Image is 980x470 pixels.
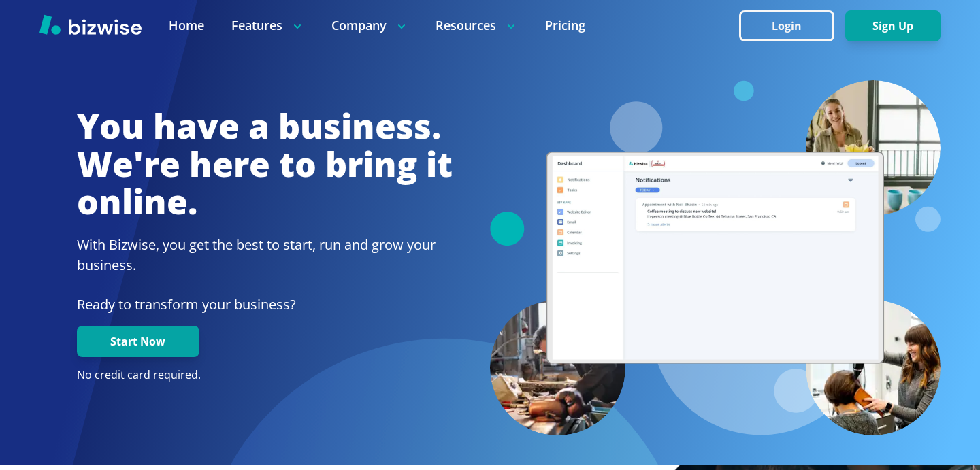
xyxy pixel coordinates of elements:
a: Home [169,17,204,34]
a: Login [739,20,845,33]
button: Sign Up [845,10,941,41]
h1: You have a business. We're here to bring it online. [77,107,453,221]
h2: With Bizwise, you get the best to start, run and grow your business. [77,235,453,275]
a: Sign Up [845,20,941,33]
p: No credit card required. [77,368,453,383]
button: Start Now [77,326,199,357]
p: Company [331,17,408,34]
img: Bizwise Logo [39,14,142,35]
p: Resources [436,17,518,34]
p: Ready to transform your business? [77,295,453,315]
a: Start Now [77,335,199,348]
button: Login [739,10,834,41]
p: Features [231,17,304,34]
a: Pricing [545,17,585,34]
